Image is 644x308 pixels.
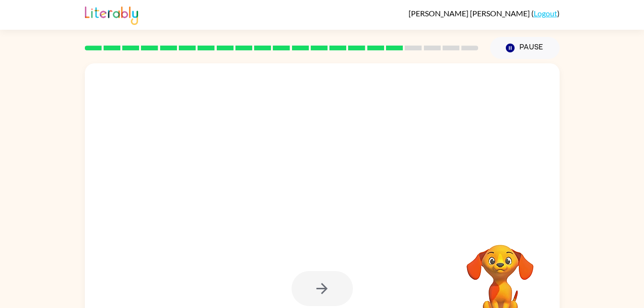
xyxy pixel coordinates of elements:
button: Pause [490,37,560,59]
div: ( ) [409,9,560,18]
img: Literably [85,4,138,25]
span: [PERSON_NAME] [PERSON_NAME] [409,9,531,18]
a: Logout [534,9,557,18]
